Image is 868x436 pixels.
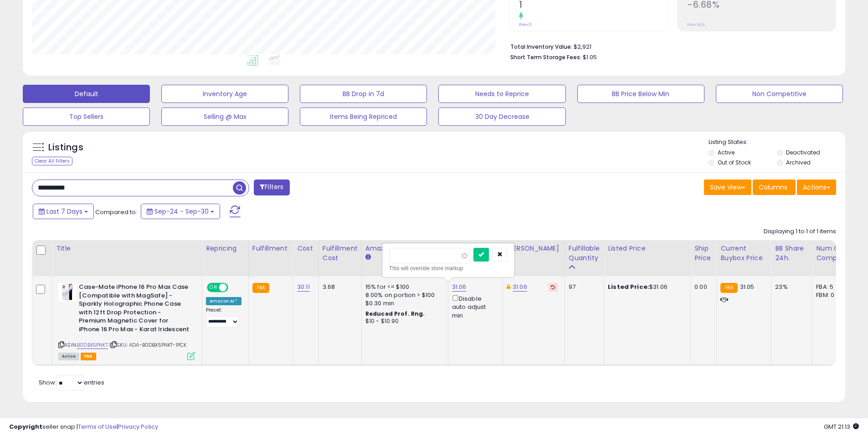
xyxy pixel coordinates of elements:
div: Amazon Fees [365,244,444,253]
span: Last 7 Days [46,207,82,216]
div: Displaying 1 to 1 of 1 items [764,227,836,236]
div: This will override store markup [389,264,508,273]
div: Repricing [206,244,245,253]
b: Short Term Storage Fees: [510,53,581,61]
b: Total Inventory Value: [510,43,572,51]
div: 97 [569,283,597,291]
div: BB Share 24h. [775,244,808,263]
a: Terms of Use [78,422,117,431]
li: $2,921 [510,41,829,51]
span: 2025-10-8 21:13 GMT [824,422,859,431]
a: B0DBX5PNKT [77,341,108,349]
span: All listings currently available for purchase on Amazon [58,353,79,360]
button: Items Being Repriced [300,108,427,126]
span: Show: entries [39,378,104,387]
span: OFF [227,284,241,292]
button: Needs to Reprice [438,85,565,103]
span: 31.05 [740,282,755,291]
span: Compared to: [95,208,137,216]
div: Clear All Filters [32,157,72,165]
label: Deactivated [786,149,820,156]
strong: Copyright [9,422,42,431]
div: $31.06 [608,283,683,291]
label: Active [718,149,734,156]
label: Out of Stock [718,159,751,166]
label: Archived [786,159,811,166]
div: Fulfillment Cost [323,244,358,263]
span: | SKU: ADA-B0DBX5PNKT-1PCK [109,341,186,349]
small: Prev: 0 [519,22,532,27]
div: $10 - $10.90 [365,318,441,325]
div: Title [56,244,198,253]
p: Listing States: [709,138,845,147]
button: Filters [254,180,289,195]
button: Last 7 Days [33,204,94,219]
a: Privacy Policy [118,422,158,431]
b: Case-Mate iPhone 16 Pro Max Case [Compatible with MagSafe] - Sparkly Holographic Phone Case with ... [79,283,190,336]
span: Columns [759,183,787,192]
small: FBA [252,283,269,293]
button: Inventory Age [161,85,288,103]
div: 3.68 [323,283,354,291]
div: Disable auto adjust min [452,293,496,320]
b: Listed Price: [608,282,649,291]
button: Default [23,85,150,103]
small: FBA [720,283,737,293]
small: Amazon Fees. [365,253,371,262]
div: 8.00% on portion > $100 [365,291,441,299]
a: 31.06 [452,282,467,292]
button: Non Competitive [716,85,843,103]
div: 0.00 [694,283,709,291]
a: 30.11 [297,282,310,292]
button: Columns [753,180,796,195]
button: 30 Day Decrease [438,108,565,126]
span: Sep-24 - Sep-30 [154,207,209,216]
button: BB Drop in 7d [300,85,427,103]
div: ASIN: [58,283,195,359]
h5: Listings [48,141,83,154]
div: seller snap | | [9,423,158,431]
button: Actions [797,180,836,195]
button: Save View [704,180,751,195]
div: Current Buybox Price [720,244,767,263]
div: FBA: 5 [816,283,846,291]
div: Listed Price [608,244,687,253]
button: Selling @ Max [161,108,288,126]
div: 23% [775,283,805,291]
div: Cost [297,244,315,253]
div: Num of Comp. [816,244,849,263]
div: Ship Price [694,244,713,263]
b: Reduced Prof. Rng. [365,310,425,318]
img: 41xc6SG9SAL._SL40_.jpg [58,283,77,301]
div: [PERSON_NAME] [507,244,561,253]
span: FBA [81,353,96,360]
span: ON [208,284,219,292]
small: Prev: N/A [687,22,705,27]
div: Amazon AI * [206,297,241,305]
div: $0.30 min [365,299,441,308]
div: 15% for <= $100 [365,283,441,291]
button: Sep-24 - Sep-30 [141,204,220,219]
button: Top Sellers [23,108,150,126]
a: 31.06 [513,282,527,292]
div: Preset: [206,307,241,328]
button: BB Price Below Min [577,85,704,103]
span: $1.05 [583,53,597,62]
div: FBM: 0 [816,291,846,299]
div: Fulfillable Quantity [569,244,600,263]
div: Fulfillment [252,244,289,253]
